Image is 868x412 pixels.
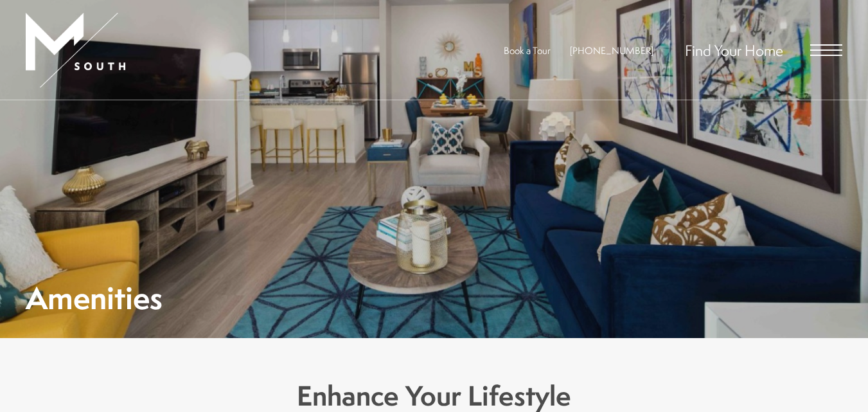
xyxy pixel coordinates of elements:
button: Open Menu [810,44,842,56]
img: MSouth [26,13,125,87]
a: Call Us at 813-570-8014 [570,44,653,57]
h1: Amenities [26,283,163,312]
a: Book a Tour [504,44,551,57]
span: [PHONE_NUMBER] [570,44,653,57]
a: Find Your Home [685,40,783,60]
